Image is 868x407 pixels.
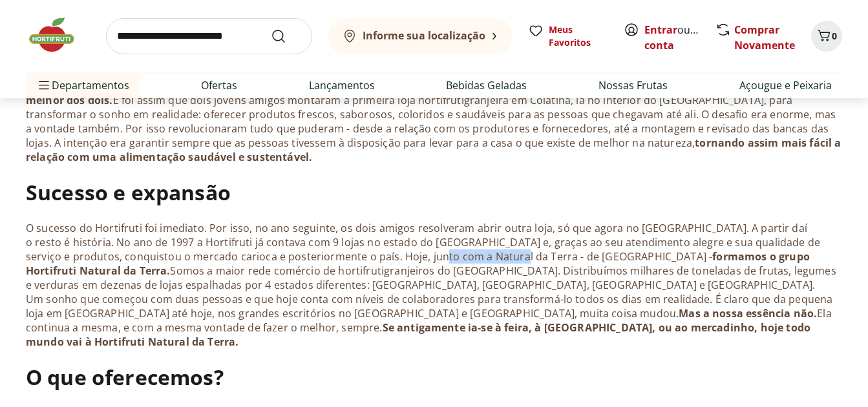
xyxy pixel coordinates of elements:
a: Ofertas [201,78,237,93]
button: Submit Search [271,28,302,44]
span: Departamentos [36,70,129,101]
a: Criar conta [644,23,715,52]
strong: Mas a nossa essência não. [679,306,817,320]
a: Açougue e Peixaria [739,78,832,93]
a: Lançamentos [309,78,375,93]
span: 0 [832,30,837,42]
a: Entrar [644,23,677,37]
a: Meus Favoritos [528,23,608,49]
strong: Se antigamente ia-se à feira, à [GEOGRAPHIC_DATA], ou ao mercadinho, hoje todo mundo vai à Hortif... [26,320,810,349]
span: Meus Favoritos [549,23,608,49]
h3: O que oferecemos? [26,364,842,390]
strong: tornando assim mais fácil a relação com uma alimentação saudável e sustentável. [26,136,842,164]
b: Informe sua localização [363,28,485,43]
img: Hortifruti [26,16,90,54]
p: O sucesso do Hortifruti foi imediato. Por isso, no ano seguinte, os dois amigos resolveram abrir ... [26,221,842,349]
button: Menu [36,70,52,101]
button: Informe sua localização [328,18,513,54]
button: Carrinho [811,21,842,52]
a: Nossas Frutas [598,78,668,93]
input: search [106,18,312,54]
strong: formamos o grupo Hortifruti Natural da Terra. [26,249,810,278]
h3: Sucesso e expansão [26,180,842,205]
span: ou [644,22,702,53]
a: Bebidas Geladas [446,78,527,93]
a: Comprar Novamente [734,23,795,52]
p: Começamos nossa atividade em 1989, com a criação de um novo segmento de varejo alimentar no [GEOG... [26,65,842,164]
